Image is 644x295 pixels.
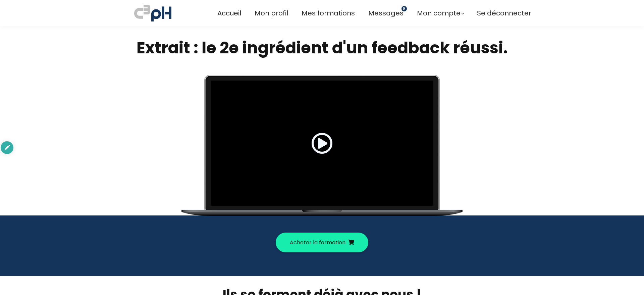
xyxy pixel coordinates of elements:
[368,8,404,19] span: Messages
[368,8,404,19] a: Messages 8
[290,238,345,247] span: Acheter la formation
[477,8,531,19] a: Se déconnecter
[217,8,241,19] a: Accueil
[1,141,13,154] div: authoring options
[134,38,510,58] h1: Extrait : le 2e ingrédient d'un feedback réussi.
[417,8,461,19] span: Mon compte
[403,5,406,12] div: 8
[302,8,355,19] a: Mes formations
[276,233,368,252] button: Acheter la formation
[255,8,288,19] a: Mon profil
[134,3,171,23] img: a70bc7685e0efc0bd0b04b3506828469.jpeg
